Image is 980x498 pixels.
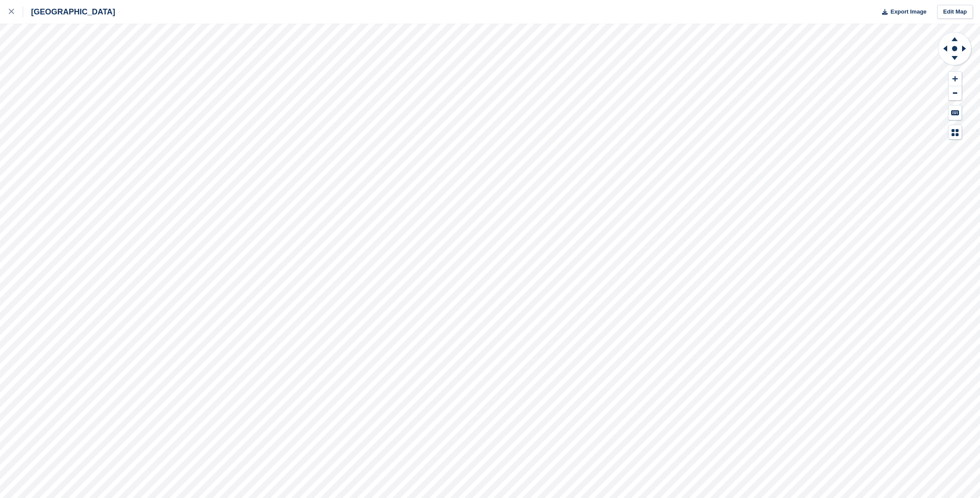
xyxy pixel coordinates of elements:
[948,125,962,140] button: Map Legend
[890,7,926,16] span: Export Image
[948,72,962,86] button: Zoom In
[948,86,962,101] button: Zoom Out
[937,5,973,19] a: Edit Map
[23,7,115,17] div: [GEOGRAPHIC_DATA]
[877,5,927,19] button: Export Image
[948,105,962,120] button: Keyboard Shortcuts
